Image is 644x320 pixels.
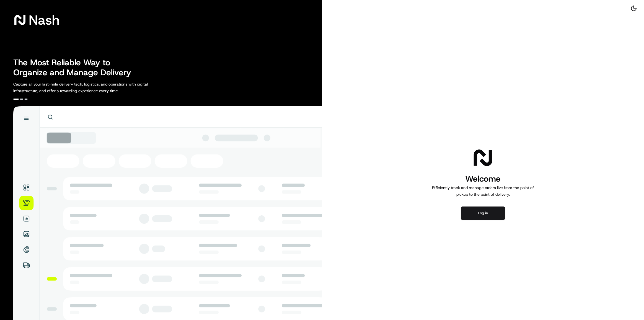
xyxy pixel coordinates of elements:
button: Log in [461,207,505,220]
span: Nash [29,14,60,25]
p: Efficiently track and manage orders live from the point of pickup to the point of delivery. [430,184,536,198]
h1: Welcome [430,173,536,184]
p: Capture all your last-mile delivery tech, logistics, and operations with digital infrastructure, ... [13,81,173,94]
h2: The Most Reliable Way to Organize and Manage Delivery [13,58,137,78]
